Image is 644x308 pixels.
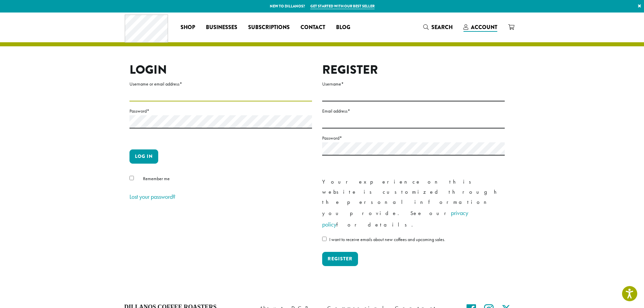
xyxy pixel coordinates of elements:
[129,80,312,88] label: Username or email address
[322,80,505,88] label: Username
[248,23,290,32] span: Subscriptions
[322,252,358,266] button: Register
[329,236,445,242] span: I want to receive emails about new coffees and upcoming sales.
[431,23,453,31] span: Search
[301,23,325,32] span: Contact
[175,22,200,33] a: Shop
[418,22,458,33] a: Search
[129,149,158,164] button: Log in
[129,63,312,77] h2: Login
[322,107,505,115] label: Email address
[206,23,237,32] span: Businesses
[129,193,175,200] a: Lost your password?
[129,107,312,115] label: Password
[322,209,468,228] a: privacy policy
[336,23,350,32] span: Blog
[322,237,327,241] input: I want to receive emails about new coffees and upcoming sales.
[310,3,375,9] a: Get started with our best seller
[471,23,497,31] span: Account
[322,177,505,230] p: Your experience on this website is customized through the personal information you provide. See o...
[322,134,505,142] label: Password
[322,63,505,77] h2: Register
[181,23,195,32] span: Shop
[143,175,170,182] span: Remember me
